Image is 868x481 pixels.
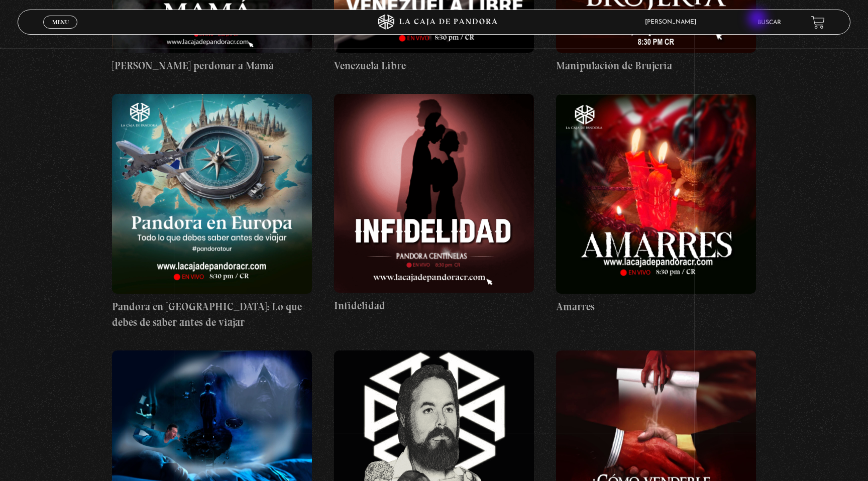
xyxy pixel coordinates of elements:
h4: [PERSON_NAME] perdonar a Mamá [112,58,312,74]
a: Amarres [556,94,756,315]
a: Pandora en [GEOGRAPHIC_DATA]: Lo que debes de saber antes de viajar [112,94,312,330]
h4: Venezuela Libre [334,58,534,74]
h4: Manipulación de Brujería [556,58,756,74]
span: Menu [52,19,69,25]
span: [PERSON_NAME] [640,19,706,25]
a: Infidelidad [334,94,534,314]
span: Cerrar [49,28,72,35]
h4: Infidelidad [334,298,534,314]
a: View your shopping cart [811,16,825,29]
a: Buscar [757,20,781,26]
h4: Pandora en [GEOGRAPHIC_DATA]: Lo que debes de saber antes de viajar [112,299,312,330]
h4: Amarres [556,299,756,315]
